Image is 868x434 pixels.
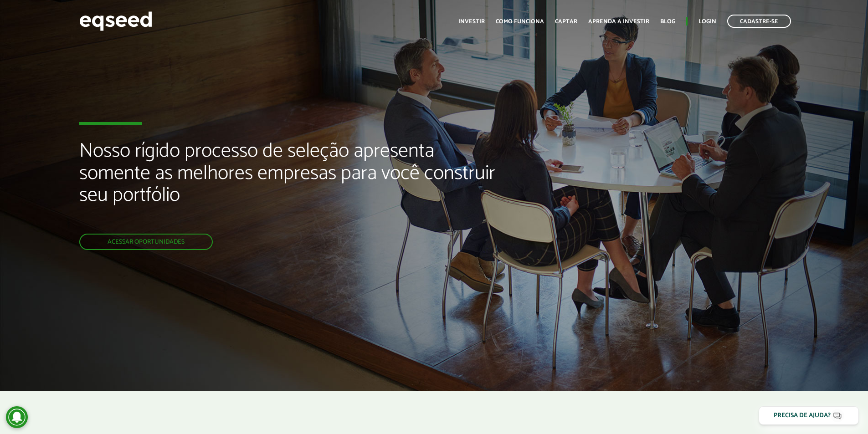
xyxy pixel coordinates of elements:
a: Como funciona [496,19,544,25]
a: Investir [458,19,485,25]
a: Aprenda a investir [588,19,649,25]
a: Cadastre-se [727,15,791,28]
h2: Nosso rígido processo de seleção apresenta somente as melhores empresas para você construir seu p... [79,140,500,234]
a: Login [699,19,716,25]
a: Blog [660,19,675,25]
img: EqSeed [79,9,152,33]
a: Acessar oportunidades [79,234,213,250]
a: Captar [555,19,577,25]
